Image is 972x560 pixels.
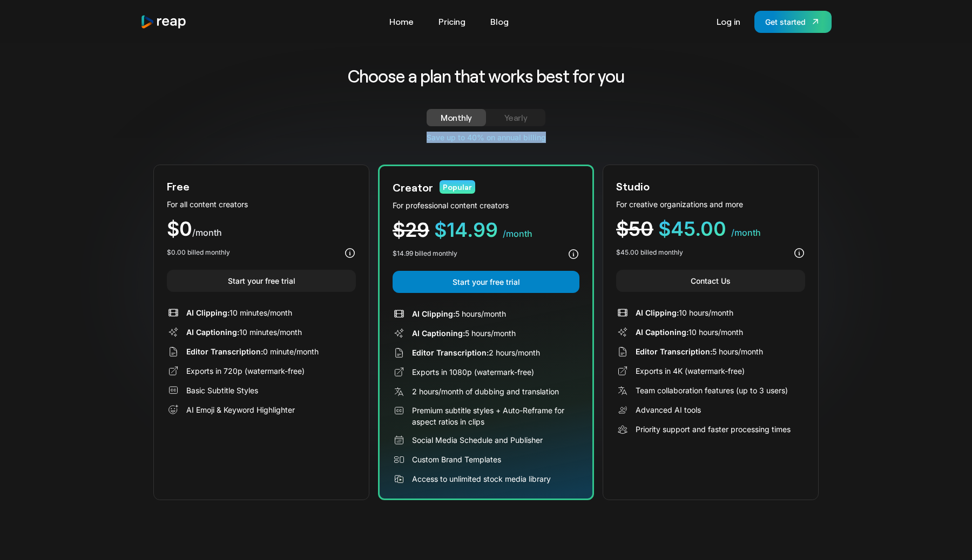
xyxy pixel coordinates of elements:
[140,15,187,29] a: home
[192,227,222,238] span: /month
[636,327,688,337] span: AI Captioning:
[393,179,433,195] div: Creator
[731,227,761,238] span: /month
[412,454,501,465] div: Custom Brand Templates
[765,16,806,28] div: Get started
[412,327,516,339] div: 5 hours/month
[440,180,475,194] div: Popular
[503,228,532,239] span: /month
[433,13,471,30] a: Pricing
[412,434,543,446] div: Social Media Schedule and Publisher
[636,424,791,435] div: Priority support and faster processing times
[186,347,263,356] span: Editor Transcription:
[186,385,258,396] div: Basic Subtitle Styles
[264,65,709,87] h2: Choose a plan that works best for you
[167,219,356,239] div: $0
[140,15,187,29] img: reap logo
[412,405,579,427] div: Premium subtitle styles + Auto-Reframe for aspect ratios in clips
[186,308,230,317] span: AI Clipping:
[616,178,650,194] div: Studio
[658,217,726,241] span: $45.00
[412,386,559,397] div: 2 hours/month of dubbing and translation
[636,307,733,318] div: 10 hours/month
[412,366,534,378] div: Exports in 1080p (watermark-free)
[636,404,701,415] div: Advanced AI tools
[186,326,302,338] div: 10 minutes/month
[393,200,579,211] div: For professional content creators
[636,385,788,396] div: Team collaboration features (up to 3 users)
[393,218,429,242] span: $29
[636,326,743,338] div: 10 hours/month
[440,111,473,124] div: Monthly
[616,199,805,210] div: For creative organizations and more
[167,199,356,210] div: For all content creators
[616,270,805,292] a: Contact Us
[412,309,455,318] span: AI Clipping:
[186,404,295,415] div: AI Emoji & Keyword Highlighter
[393,271,579,293] a: Start your free trial
[186,365,305,377] div: Exports in 720p (watermark-free)
[636,365,745,377] div: Exports in 4K (watermark-free)
[384,13,419,30] a: Home
[412,348,489,357] span: Editor Transcription:
[434,218,498,242] span: $14.99
[393,249,457,258] div: $14.99 billed monthly
[167,178,190,194] div: Free
[412,473,551,484] div: Access to unlimited stock media library
[485,13,514,30] a: Blog
[636,347,712,356] span: Editor Transcription:
[186,307,292,318] div: 10 minutes/month
[499,111,532,124] div: Yearly
[636,308,679,317] span: AI Clipping:
[186,327,239,337] span: AI Captioning:
[636,346,763,357] div: 5 hours/month
[167,270,356,292] a: Start your free trial
[153,132,819,143] div: Save up to 40% on annual billing
[711,13,746,30] a: Log in
[754,11,832,33] a: Get started
[412,347,540,358] div: 2 hours/month
[186,346,319,357] div: 0 minute/month
[616,248,683,257] div: $45.00 billed monthly
[167,248,230,257] div: $0.00 billed monthly
[412,329,465,338] span: AI Captioning:
[616,217,653,241] span: $50
[412,308,506,319] div: 5 hours/month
